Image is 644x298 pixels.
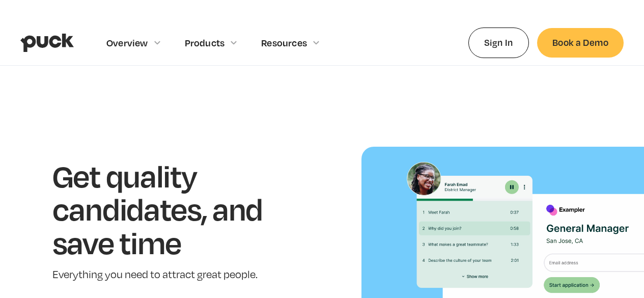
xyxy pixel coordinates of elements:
a: Sign In [468,28,529,58]
div: Products [185,20,249,65]
h1: Get quality candidates, and save time [52,159,294,259]
div: Overview [106,37,148,48]
div: Products [185,37,225,48]
div: Resources [261,37,307,48]
a: home [20,20,74,65]
div: Resources [261,20,331,65]
div: Overview [106,20,173,65]
p: Everything you need to attract great people. [52,267,294,282]
a: Book a Demo [537,28,624,57]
